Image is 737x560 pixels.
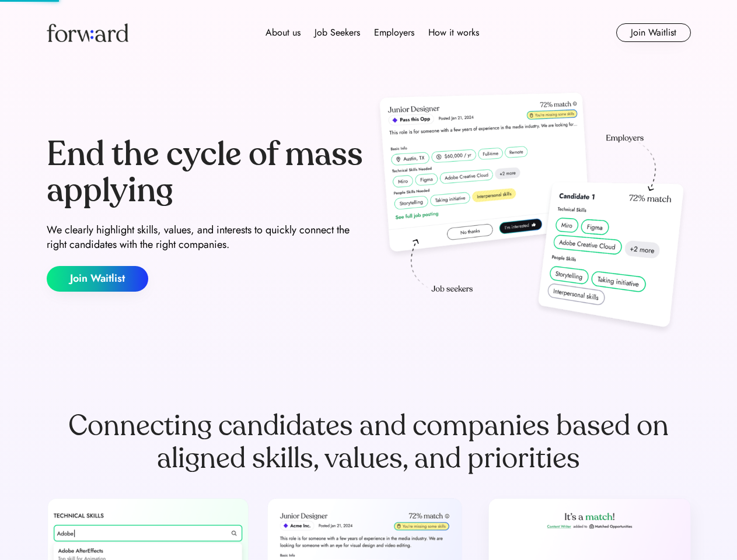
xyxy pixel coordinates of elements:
div: We clearly highlight skills, values, and interests to quickly connect the right candidates with t... [47,223,364,252]
div: Connecting candidates and companies based on aligned skills, values, and priorities [47,409,691,475]
div: End the cycle of mass applying [47,136,364,208]
button: Join Waitlist [616,23,691,42]
div: How it works [428,26,479,40]
button: Join Waitlist [47,266,148,292]
div: Employers [374,26,414,40]
div: About us [266,26,301,40]
img: Forward logo [47,23,128,42]
img: hero-image.png [373,89,691,339]
div: Job Seekers [315,26,360,40]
